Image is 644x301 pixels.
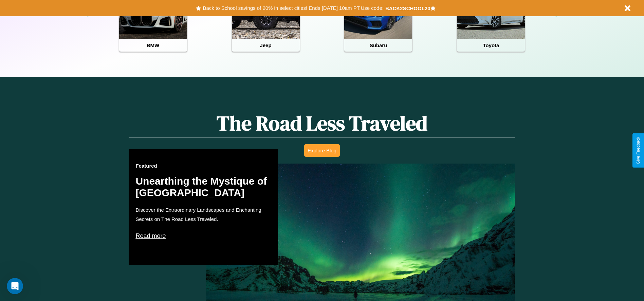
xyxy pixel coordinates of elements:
h2: Unearthing the Mystique of [GEOGRAPHIC_DATA] [135,175,271,199]
p: Discover the Extraordinary Landscapes and Enchanting Secrets on The Road Less Traveled. [135,205,271,224]
h1: The Road Less Traveled [129,109,515,137]
button: Back to School savings of 20% in select cities! Ends [DATE] 10am PT.Use code: [201,3,385,13]
h4: Toyota [457,39,525,52]
h4: BMW [119,39,187,52]
h4: Subaru [344,39,412,52]
iframe: Intercom live chat [7,278,23,294]
b: BACK2SCHOOL20 [385,5,430,11]
p: Read more [135,230,271,241]
button: Explore Blog [304,144,340,157]
h4: Jeep [232,39,300,52]
div: Give Feedback [636,137,641,164]
h3: Featured [135,163,271,169]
